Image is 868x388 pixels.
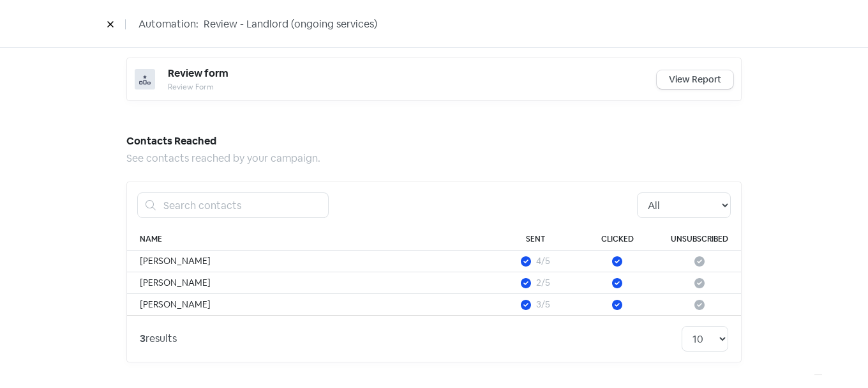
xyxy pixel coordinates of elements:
[140,331,177,346] div: results
[536,254,550,268] div: 4/5
[536,298,550,311] div: 3/5
[127,272,495,294] td: [PERSON_NAME]
[658,228,741,251] th: Unsubscribed
[156,192,329,218] input: Search contacts
[536,276,550,290] div: 2/5
[168,66,228,80] span: Review form
[576,228,658,251] th: Clicked
[127,228,495,251] th: Name
[126,151,742,166] div: See contacts reached by your campaign.
[126,132,742,151] h5: Contacts Reached
[138,17,198,32] span: Automation:
[495,228,576,251] th: Sent
[127,251,495,272] td: [PERSON_NAME]
[127,294,495,316] td: [PERSON_NAME]
[140,332,146,345] strong: 3
[814,337,855,375] iframe: chat widget
[657,70,733,89] a: View Report
[168,81,657,93] div: Review Form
